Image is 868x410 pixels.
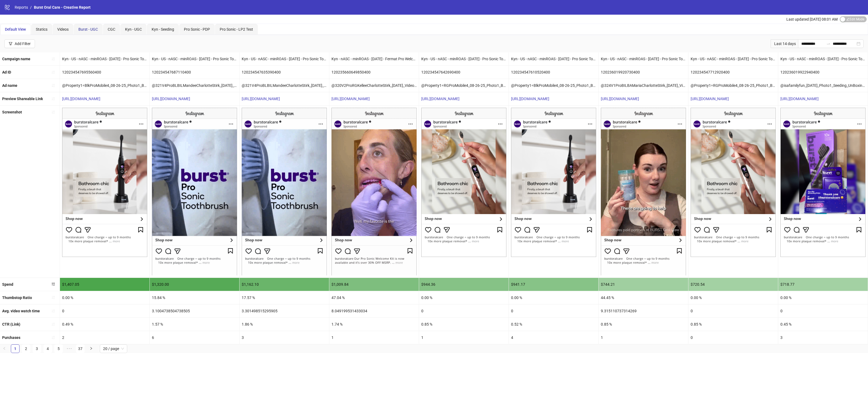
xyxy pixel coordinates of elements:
[51,84,55,87] span: sort-ascending
[2,83,17,88] b: Ad name
[87,344,95,353] li: Next Page
[688,79,778,92] div: @Property1=RGProMobile4_08-26-25_Photo1_Brand_Review_ProSonicToothbrush_BurstOralCare_
[778,66,868,79] div: 120236019922940400
[150,318,239,331] div: 1.57 %
[100,344,127,353] div: Page Size
[419,304,509,317] div: 0
[778,79,868,92] div: @isafamilyfun_[DATE]_Photo1_Seeding_UnBoxing_Bundle_BurstOralCare_
[150,331,239,344] div: 6
[15,42,31,46] div: Add Filter
[826,42,831,46] span: swap-right
[152,108,237,275] img: Screenshot 120234547687110400
[242,97,280,101] a: [URL][DOMAIN_NAME]
[11,345,19,353] a: 1
[511,97,549,101] a: [URL][DOMAIN_NAME]
[4,39,35,48] button: Add Filter
[2,282,13,287] b: Spend
[826,42,831,46] span: to
[509,79,598,92] div: @Property1=BlkProMobile4_08-26-25_Photo1_Brand_Review_ProSonicToothbrush_BurstOralCare_
[150,79,239,92] div: @321V4ProBLBILMandeeCharlotteStirk_[DATE]_Video1_Brand_Testimonial_ProSonicToothBrush_BurstOralCa...
[331,97,370,101] a: [URL][DOMAIN_NAME]
[51,97,55,101] span: sort-ascending
[240,79,329,92] div: @321V4ProBLBILMandeeCharlotteStirk_[DATE]_Video1_Brand_Testimonial_ProSonicToothBrush_BurstOralCa...
[419,66,509,79] div: 120234547642690400
[329,304,419,317] div: 8.049199531433034
[51,295,55,299] span: sort-ascending
[511,108,596,257] img: Screenshot 120234547610520400
[150,52,239,65] div: Kyn - US - nASC - minROAS - [DATE] - Pro Sonic Toothbrush - LP2
[240,318,329,331] div: 1.86 %
[601,108,686,275] img: Screenshot 120236019920730400
[76,344,85,353] li: 37
[786,17,838,21] span: Last updated [DATE] 08:01 AM
[65,344,74,353] li: Next 5 Pages
[22,345,30,353] a: 2
[33,344,41,353] li: 3
[509,291,598,304] div: 0.00 %
[43,344,52,353] li: 4
[778,278,868,291] div: $718.77
[2,57,30,61] b: Campaign name
[2,309,40,313] b: Avg. video watch time
[778,291,868,304] div: 0.00 %
[51,110,55,114] span: sort-ascending
[152,27,174,31] span: Kyn - Seeding
[5,27,26,31] span: Default View
[329,291,419,304] div: 47.04 %
[329,52,419,65] div: Kyn - nASC - minROAS - [DATE] - Fermat Pro Welcome Kit 01
[240,304,329,317] div: 3.301498515295905
[76,345,84,353] a: 37
[90,347,93,350] span: right
[688,278,778,291] div: $720.54
[599,52,688,65] div: Kyn - US - nASC - minROAS - [DATE] - Pro Sonic Toothbrush - PDP
[60,331,149,344] div: 2
[2,97,43,101] b: Preview Shareable Link
[419,79,509,92] div: @Property1=RGProMobile4_08-26-25_Photo1_Brand_Review_ProSonicToothbrush_BurstOralCare_
[599,291,688,304] div: 44.45 %
[33,345,41,353] a: 3
[329,318,419,331] div: 1.74 %
[36,27,47,31] span: Statics
[60,291,149,304] div: 0.00 %
[30,4,32,10] li: /
[688,331,778,344] div: 0
[150,66,239,79] div: 120234547687110400
[57,27,69,31] span: Videos
[150,278,239,291] div: $1,320.00
[240,291,329,304] div: 17.57 %
[60,318,149,331] div: 0.49 %
[778,331,868,344] div: 3
[599,304,688,317] div: 9.315110737314269
[65,344,74,353] span: •••
[778,52,868,65] div: Kyn - US - nASC - minROAS - [DATE] - Pro Sonic Toothbrush - PDP
[220,27,253,31] span: Pro Sonic - LP2 Test
[509,278,598,291] div: $941.17
[240,66,329,79] div: 120234547635390400
[599,278,688,291] div: $744.21
[419,331,509,344] div: 1
[78,27,98,31] span: Burst - UGC
[599,66,688,79] div: 120236019920730400
[509,52,598,65] div: Kyn - US - nASC - minROAS - [DATE] - Pro Sonic Toothbrush - PDP
[599,331,688,344] div: 1
[11,344,20,353] li: 1
[242,108,327,275] img: Screenshot 120234547635390400
[601,97,639,101] a: [URL][DOMAIN_NAME]
[54,344,63,353] li: 5
[688,304,778,317] div: 0
[771,39,798,48] div: Last 14 days
[150,291,239,304] div: 15.84 %
[87,344,95,353] button: right
[2,70,11,74] b: Ad ID
[688,66,778,79] div: 120234547712920400
[778,318,868,331] div: 0.45 %
[60,79,149,92] div: @Property1=BlkProMobile4_08-26-25_Photo1_Brand_Review_ProSonicToothbrush_BurstOralCare_
[60,52,149,65] div: Kyn - US - nASC - minROAS - [DATE] - Pro Sonic Toothbrush - LP2
[34,5,91,9] span: Burst Oral Care - Creative Report
[329,79,419,92] div: @320V2ProRGKelleeCharlotteStirk_[DATE]_Video1_Brand_Testimonial_ProSonicToothBrush_BurstOralCare_...
[51,70,55,74] span: sort-ascending
[103,345,124,353] span: 20 / page
[688,291,778,304] div: 0.00 %
[2,335,20,340] b: Purchases
[509,331,598,344] div: 4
